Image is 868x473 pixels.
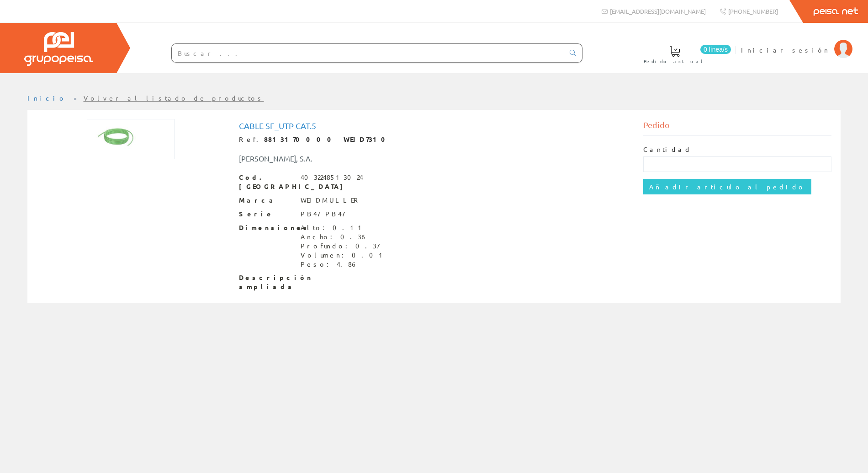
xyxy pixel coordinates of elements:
[172,44,564,62] input: Buscar ...
[301,173,363,182] div: 4032248513024
[87,119,175,159] img: Foto artículo Cable Sf_utp Cat.5 (192x88.299465240642)
[301,242,386,251] div: Profundo: 0.37
[239,273,294,291] span: Descripción ampliada
[643,145,692,154] label: Cantidad
[301,251,386,260] div: Volumen: 0.01
[301,232,386,242] div: Ancho: 0.36
[239,135,630,144] div: Ref.
[301,210,344,219] div: PB47 PB47
[301,260,386,269] div: Peso: 4.86
[301,196,361,205] div: WEIDMULLER
[27,94,66,102] a: Inicio
[232,153,468,164] div: [PERSON_NAME], S.A.
[84,94,264,102] a: Volver al listado de productos
[239,173,294,191] span: Cod. [GEOGRAPHIC_DATA]
[239,196,294,205] span: Marca
[728,7,778,15] span: [PHONE_NUMBER]
[643,179,811,194] input: Añadir artículo al pedido
[239,210,294,219] span: Serie
[301,223,386,232] div: Alto: 0.11
[700,45,731,54] span: 0 línea/s
[610,7,706,15] span: [EMAIL_ADDRESS][DOMAIN_NAME]
[741,38,852,47] a: Iniciar sesión
[264,135,392,143] strong: 8813170000 WEID7310
[24,32,93,66] img: Grupo Peisa
[239,223,294,232] span: Dimensiones
[741,45,830,54] span: Iniciar sesión
[643,119,832,136] div: Pedido
[644,57,706,66] span: Pedido actual
[239,121,630,130] h1: Cable Sf_utp Cat.5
